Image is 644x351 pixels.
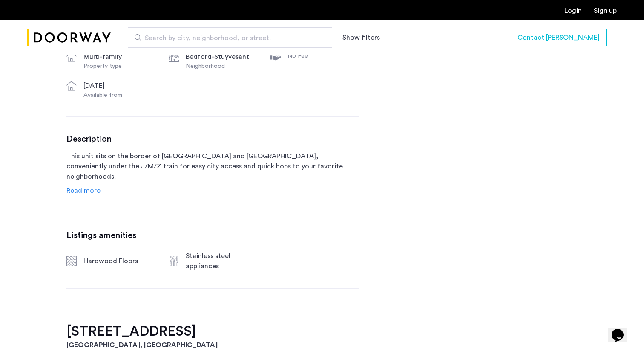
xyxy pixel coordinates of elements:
a: Read info [66,186,101,196]
span: Search by city, neighborhood, or street. [145,33,308,43]
div: Available from [83,91,155,99]
a: Cazamio Logo [27,22,111,54]
p: This unit sits on the border of [GEOGRAPHIC_DATA] and [GEOGRAPHIC_DATA], conveniently under the J... [66,151,359,182]
div: multi-family [83,52,155,62]
img: logo [27,22,111,54]
a: Login [564,7,582,14]
a: Registration [594,7,617,14]
div: [DATE] [83,81,155,91]
h3: Listings amenities [66,230,359,241]
button: button [511,29,607,46]
div: Property type [83,62,155,70]
div: Bedford-Stuyvesant [186,52,257,62]
div: No Fee [287,52,359,60]
iframe: chat widget [608,317,635,342]
div: Stainless steel appliances [186,251,257,271]
input: Apartment Search [128,27,332,48]
h3: Description [66,134,359,144]
span: Read more [66,187,101,194]
h2: [STREET_ADDRESS] [66,323,578,340]
h3: [GEOGRAPHIC_DATA], [GEOGRAPHIC_DATA] [66,340,578,350]
span: Contact [PERSON_NAME] [517,32,600,43]
div: Neighborhood [186,62,257,70]
div: Hardwood Floors [83,256,155,266]
button: Show or hide filters [342,32,380,43]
